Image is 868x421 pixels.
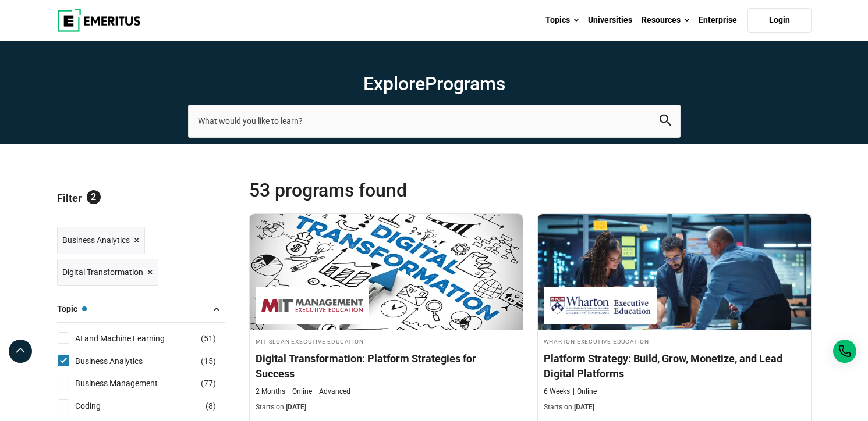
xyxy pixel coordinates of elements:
img: Wharton Executive Education [550,292,651,319]
a: AI and Machine Learning [75,332,188,345]
span: 53 Programs found [249,179,530,202]
input: search-page [188,105,681,137]
p: Filter [57,179,225,217]
span: 15 [204,356,213,366]
span: 2 [87,190,101,204]
span: 77 [204,379,213,388]
span: 8 [208,401,213,411]
button: Topic [57,300,225,317]
span: Programs [425,73,505,95]
img: MIT Sloan Executive Education [261,292,363,319]
img: Digital Transformation: Platform Strategies for Success | Online Strategy and Innovation Course [250,214,523,330]
span: Topic [57,302,87,315]
a: Business Analytics [75,355,166,368]
a: Coding [75,399,124,412]
button: search [660,115,671,128]
h1: Explore [188,72,681,95]
p: Online [288,387,312,397]
p: 6 Weeks [544,387,570,397]
p: 2 Months [256,387,285,397]
a: Strategy and Innovation Course by MIT Sloan Executive Education - August 21, 2025 MIT Sloan Execu... [250,214,523,418]
span: × [147,264,153,281]
p: Starts on: [256,402,517,412]
a: search [660,117,671,129]
a: Digital Transformation × [57,259,158,286]
a: Business Analytics × [57,227,145,254]
span: Digital Transformation [62,266,143,279]
img: Platform Strategy: Build, Grow, Monetize, and Lead Digital Platforms | Online Digital Transformat... [538,214,811,330]
p: Advanced [315,387,350,397]
p: Online [573,387,597,397]
span: [DATE] [286,403,306,411]
span: ( ) [201,377,216,390]
span: ( ) [201,355,216,368]
h4: Digital Transformation: Platform Strategies for Success [256,351,517,380]
a: Digital Transformation Course by Wharton Executive Education - August 21, 2025 Wharton Executive ... [538,214,811,418]
h4: Wharton Executive Education [544,336,805,346]
span: [DATE] [574,403,594,411]
a: Business Management [75,377,181,390]
span: ( ) [206,399,216,412]
h4: Platform Strategy: Build, Grow, Monetize, and Lead Digital Platforms [544,351,805,380]
span: Business Analytics [62,234,130,247]
a: Reset all [189,192,225,207]
span: × [134,232,140,249]
p: Starts on: [544,402,805,412]
span: 51 [204,334,213,343]
span: ( ) [201,332,216,345]
h4: MIT Sloan Executive Education [256,336,517,346]
a: Login [747,8,812,33]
